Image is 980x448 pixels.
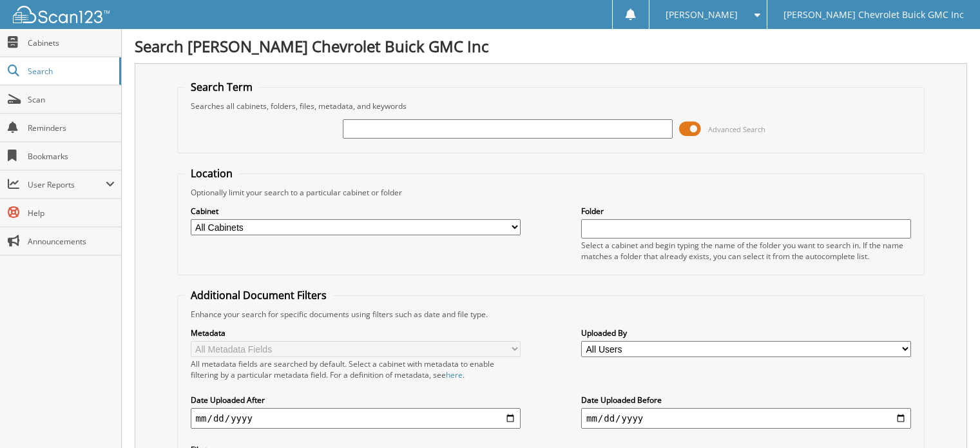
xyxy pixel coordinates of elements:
[28,179,106,190] span: User Reports
[28,66,113,77] span: Search
[191,394,521,405] label: Date Uploaded After
[184,187,918,198] div: Optionally limit your search to a particular cabinet or folder
[916,386,980,448] iframe: Chat Widget
[581,327,911,338] label: Uploaded By
[191,327,521,338] label: Metadata
[135,35,967,57] h1: Search [PERSON_NAME] Chevrolet Buick GMC Inc
[28,37,115,48] span: Cabinets
[446,369,463,380] a: here
[13,6,110,23] img: scan123-logo-white.svg
[191,206,521,217] label: Cabinet
[666,11,738,19] span: [PERSON_NAME]
[191,408,521,429] input: start
[783,11,964,19] span: [PERSON_NAME] Chevrolet Buick GMC Inc
[581,408,911,429] input: end
[28,94,115,105] span: Scan
[708,124,765,134] span: Advanced Search
[184,288,333,302] legend: Additional Document Filters
[184,101,918,112] div: Searches all cabinets, folders, files, metadata, and keywords
[184,309,918,320] div: Enhance your search for specific documents using filters such as date and file type.
[581,394,911,405] label: Date Uploaded Before
[581,206,911,217] label: Folder
[184,166,239,180] legend: Location
[28,208,115,219] span: Help
[28,151,115,162] span: Bookmarks
[28,122,115,133] span: Reminders
[184,80,259,94] legend: Search Term
[28,236,115,247] span: Announcements
[191,358,521,380] div: All metadata fields are searched by default. Select a cabinet with metadata to enable filtering b...
[581,240,911,262] div: Select a cabinet and begin typing the name of the folder you want to search in. If the name match...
